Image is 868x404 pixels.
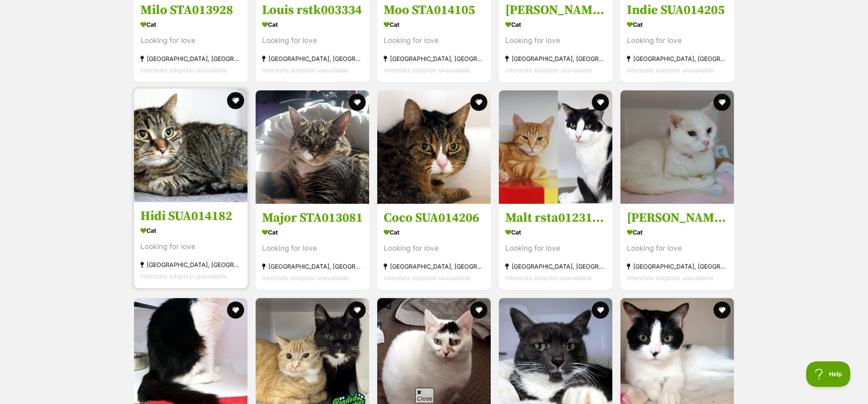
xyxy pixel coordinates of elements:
img: Edward STA013971 [620,90,734,204]
div: [GEOGRAPHIC_DATA], [GEOGRAPHIC_DATA] [262,53,363,64]
button: favourite [349,94,366,111]
a: Malt rsta012317 & [PERSON_NAME] suk013887 Cat Looking for love [GEOGRAPHIC_DATA], [GEOGRAPHIC_DAT... [499,203,612,290]
iframe: Help Scout Beacon - Open [806,361,851,387]
button: favourite [714,302,731,319]
div: Cat [262,18,363,31]
div: Cat [627,226,728,238]
a: Major STA013081 Cat Looking for love [GEOGRAPHIC_DATA], [GEOGRAPHIC_DATA] Interstate adoption una... [256,203,369,290]
span: Interstate adoption unavailable [140,67,227,74]
h3: [PERSON_NAME] STA013648 [505,2,606,18]
button: favourite [714,94,731,111]
h3: Milo STA013928 [140,2,241,18]
div: [GEOGRAPHIC_DATA], [GEOGRAPHIC_DATA] [384,53,484,64]
div: [GEOGRAPHIC_DATA], [GEOGRAPHIC_DATA] [627,261,728,272]
h3: Hidi SUA014182 [140,208,241,224]
button: favourite [470,302,487,319]
img: Malt rsta012317 & Baffo suk013887 [499,90,612,204]
button: favourite [470,94,487,111]
div: Looking for love [140,35,241,47]
div: [GEOGRAPHIC_DATA], [GEOGRAPHIC_DATA] [627,53,728,64]
h3: Moo STA014105 [384,2,484,18]
div: Looking for love [384,243,484,254]
div: [GEOGRAPHIC_DATA], [GEOGRAPHIC_DATA] [140,259,241,270]
img: Major STA013081 [256,90,369,204]
span: Interstate adoption unavailable [505,274,592,282]
div: [GEOGRAPHIC_DATA], [GEOGRAPHIC_DATA] [505,53,606,64]
img: Coco SUA014206 [377,90,491,204]
span: Interstate adoption unavailable [262,274,349,282]
h3: Malt rsta012317 & [PERSON_NAME] suk013887 [505,210,606,226]
div: Looking for love [140,241,241,253]
span: Interstate adoption unavailable [140,273,227,280]
img: Hidi SUA014182 [134,89,248,202]
span: Interstate adoption unavailable [262,67,349,74]
span: Interstate adoption unavailable [384,67,470,74]
div: [GEOGRAPHIC_DATA], [GEOGRAPHIC_DATA] [384,261,484,272]
h3: Coco SUA014206 [384,210,484,226]
span: Close [415,388,434,403]
div: Looking for love [262,243,363,254]
div: Cat [627,18,728,31]
a: [PERSON_NAME] STA013971 Cat Looking for love [GEOGRAPHIC_DATA], [GEOGRAPHIC_DATA] Interstate adop... [620,203,734,290]
div: Looking for love [505,35,606,47]
div: Cat [505,226,606,238]
span: Interstate adoption unavailable [627,67,714,74]
h3: Major STA013081 [262,210,363,226]
button: favourite [227,92,244,109]
div: Cat [384,226,484,238]
h3: Louis rstk003334 [262,2,363,18]
div: [GEOGRAPHIC_DATA], [GEOGRAPHIC_DATA] [140,53,241,64]
div: Cat [140,18,241,31]
div: Looking for love [384,35,484,47]
span: Interstate adoption unavailable [627,274,714,282]
button: favourite [227,302,244,319]
span: Interstate adoption unavailable [505,67,592,74]
h3: [PERSON_NAME] STA013971 [627,210,728,226]
div: [GEOGRAPHIC_DATA], [GEOGRAPHIC_DATA] [262,261,363,272]
button: favourite [349,302,366,319]
div: Looking for love [627,243,728,254]
button: favourite [592,302,609,319]
div: Looking for love [627,35,728,47]
div: [GEOGRAPHIC_DATA], [GEOGRAPHIC_DATA] [505,261,606,272]
span: Interstate adoption unavailable [384,274,470,282]
button: favourite [592,94,609,111]
h3: Indie SUA014205 [627,2,728,18]
div: Cat [262,226,363,238]
div: Cat [140,224,241,237]
div: Cat [505,18,606,31]
div: Looking for love [262,35,363,47]
div: Cat [384,18,484,31]
div: Looking for love [505,243,606,254]
a: Coco SUA014206 Cat Looking for love [GEOGRAPHIC_DATA], [GEOGRAPHIC_DATA] Interstate adoption unav... [377,203,491,290]
a: Hidi SUA014182 Cat Looking for love [GEOGRAPHIC_DATA], [GEOGRAPHIC_DATA] Interstate adoption unav... [134,202,248,288]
